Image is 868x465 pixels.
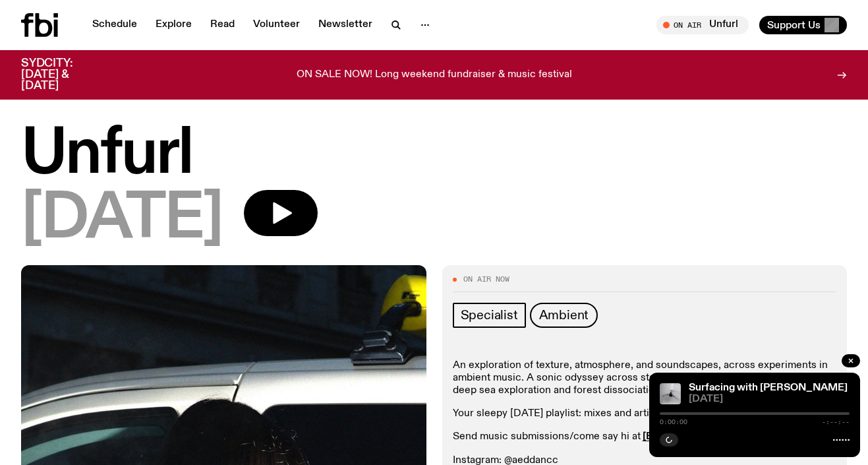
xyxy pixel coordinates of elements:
[656,16,749,34] button: On AirUnfurl
[297,69,572,81] p: ON SALE NOW! Long weekend fundraiser & music festival
[148,16,200,34] a: Explore
[84,16,145,34] a: Schedule
[767,19,821,31] span: Support Us
[453,408,837,420] p: Your sleepy [DATE] playlist: mixes and artist interviews.
[453,431,837,443] p: Send music submissions/come say hi at
[245,16,308,34] a: Volunteer
[689,383,848,393] a: Surfacing with [PERSON_NAME]
[453,359,837,398] p: An exploration of texture, atmosphere, and soundscapes, across experiments in ambient music. A so...
[643,431,828,442] a: [EMAIL_ADDRESS][DOMAIN_NAME]
[539,308,589,323] span: Ambient
[461,308,518,323] span: Specialist
[530,303,598,328] a: Ambient
[21,58,105,92] h3: SYDCITY: [DATE] & [DATE]
[202,16,243,34] a: Read
[689,394,850,404] span: [DATE]
[21,190,223,249] span: [DATE]
[463,276,509,283] span: On Air Now
[822,419,850,425] span: -:--:--
[660,419,687,425] span: 0:00:00
[453,303,526,328] a: Specialist
[759,16,847,34] button: Support Us
[310,16,380,34] a: Newsletter
[21,125,847,185] h1: Unfurl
